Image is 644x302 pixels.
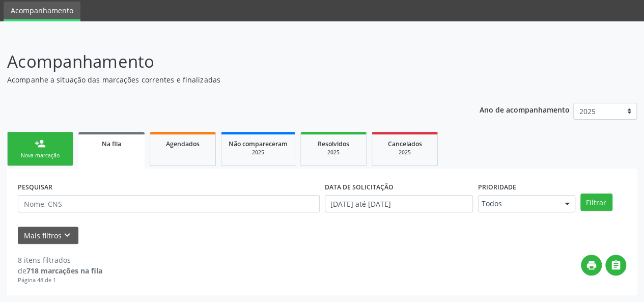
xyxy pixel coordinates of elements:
div: 2025 [308,149,359,156]
button: Filtrar [580,194,612,211]
label: Prioridade [478,179,516,195]
button: Mais filtroskeyboard_arrow_down [18,227,78,244]
label: DATA DE SOLICITAÇÃO [325,179,394,195]
p: Ano de acompanhamento [480,103,570,116]
span: Não compareceram [229,140,288,148]
input: Selecione um intervalo [325,195,473,212]
span: Todos [482,199,554,209]
label: PESQUISAR [18,179,52,195]
button:  [605,255,626,276]
i:  [610,260,622,271]
div: de [18,265,102,276]
strong: 718 marcações na fila [26,266,102,276]
div: 2025 [229,149,288,156]
span: Agendados [166,140,200,148]
button: print [581,255,602,276]
i: print [586,260,597,271]
div: person_add [35,138,46,149]
i: keyboard_arrow_down [62,230,73,241]
div: Página 48 de 1 [18,276,102,285]
input: Nome, CNS [18,195,320,212]
span: Resolvidos [318,140,349,148]
p: Acompanhe a situação das marcações correntes e finalizadas [7,74,448,85]
span: Na fila [102,140,121,148]
span: Cancelados [388,140,422,148]
div: 8 itens filtrados [18,255,102,265]
div: 2025 [379,149,430,156]
p: Acompanhamento [7,49,448,74]
a: Acompanhamento [4,2,80,21]
div: Nova marcação [15,152,66,159]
